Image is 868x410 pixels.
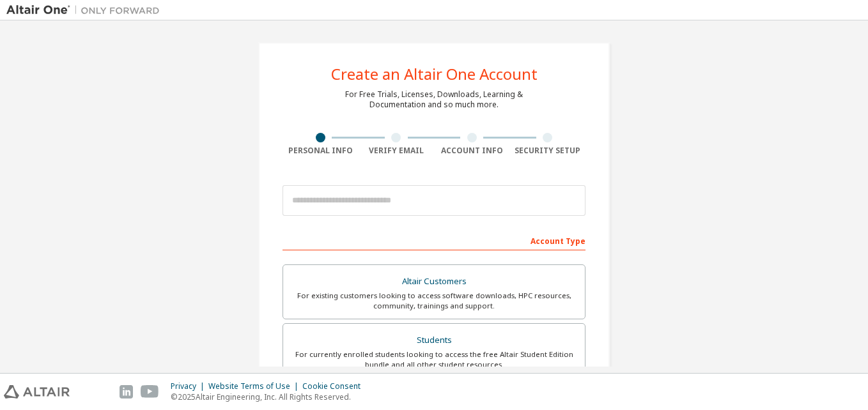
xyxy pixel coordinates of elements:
img: Altair One [6,4,166,17]
img: linkedin.svg [120,385,133,399]
p: © 2025 Altair Engineering, Inc. All Rights Reserved. [171,391,368,402]
div: Create an Altair One Account [331,66,538,82]
div: For Free Trials, Licenses, Downloads, Learning & Documentation and so much more. [345,89,523,110]
div: Personal Info [283,146,359,156]
img: youtube.svg [141,385,159,399]
div: Students [291,331,577,349]
div: Verify Email [359,146,435,156]
div: Website Terms of Use [208,381,302,391]
div: Security Setup [510,146,586,156]
div: Privacy [171,381,208,391]
div: For existing customers looking to access software downloads, HPC resources, community, trainings ... [291,291,577,311]
div: Account Info [434,146,510,156]
div: Cookie Consent [302,381,368,391]
div: For currently enrolled students looking to access the free Altair Student Edition bundle and all ... [291,349,577,370]
div: Altair Customers [291,273,577,291]
img: altair_logo.svg [4,385,70,399]
div: Account Type [283,230,585,250]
